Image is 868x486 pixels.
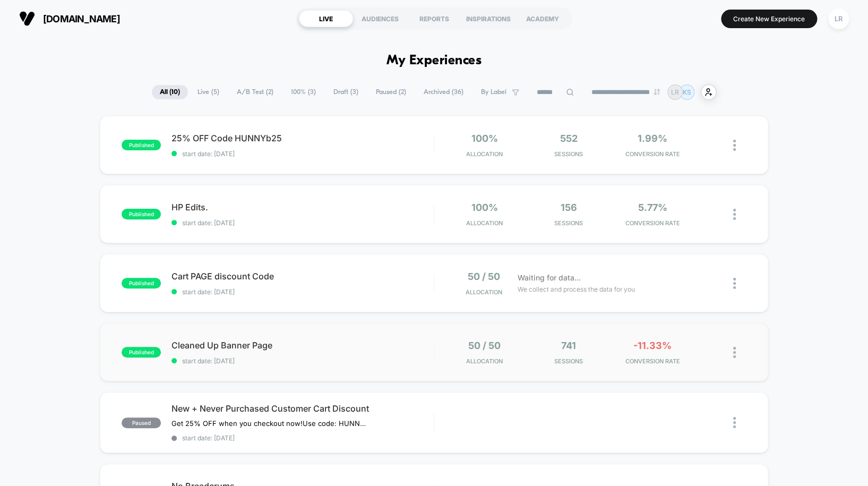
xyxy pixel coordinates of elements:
span: Paused ( 2 ) [368,85,414,99]
span: 552 [560,133,577,144]
h1: My Experiences [386,53,482,69]
div: AUDIENCES [353,10,407,27]
div: REPORTS [407,10,461,27]
img: close [733,278,736,289]
span: Get 25% OFF when you checkout now!Use code: HUNNYB25 [171,419,368,428]
button: LR [825,8,852,30]
span: start date: [DATE] [171,357,434,365]
span: paused [122,417,161,428]
button: [DOMAIN_NAME] [16,10,123,27]
img: close [733,417,736,428]
span: 1.99% [638,133,667,144]
span: Allocation [466,219,503,227]
div: LIVE [299,10,353,27]
span: Draft ( 3 ) [325,85,366,99]
span: Cleaned Up Banner Page [171,340,434,351]
span: 741 [561,340,576,351]
span: 25% OFF Code HUNNYb25 [171,133,434,143]
div: INSPIRATIONS [461,10,515,27]
span: Sessions [529,219,608,227]
img: Visually logo [19,11,35,27]
div: ACADEMY [515,10,570,27]
img: close [733,347,736,358]
span: Live ( 5 ) [190,85,227,99]
span: HP Edits. [171,202,434,212]
span: CONVERSION RATE [613,357,692,365]
span: A/B Test ( 2 ) [229,85,281,99]
span: -11.33% [633,340,672,351]
span: start date: [DATE] [171,219,434,227]
span: 156 [560,202,577,213]
span: Archived ( 36 ) [416,85,471,99]
span: 5.77% [638,202,667,213]
span: CONVERSION RATE [613,219,692,227]
span: Waiting for data... [517,272,580,284]
div: LR [828,8,849,29]
span: Allocation [466,150,503,158]
span: [DOMAIN_NAME] [43,13,120,24]
span: published [122,140,161,150]
span: 100% [471,202,497,213]
p: LR [671,88,679,96]
span: 50 / 50 [468,271,500,282]
span: Allocation [466,288,502,296]
span: 50 / 50 [468,340,501,351]
span: CONVERSION RATE [613,150,692,158]
span: 100% ( 3 ) [283,85,324,99]
img: close [733,209,736,220]
span: Sessions [529,150,608,158]
img: close [733,140,736,151]
span: We collect and process the data for you [517,284,634,294]
span: start date: [DATE] [171,434,434,442]
span: Sessions [529,357,608,365]
span: 100% [471,133,497,144]
span: New + Never Purchased Customer Cart Discount [171,403,434,414]
span: published [122,209,161,219]
span: published [122,347,161,357]
span: published [122,278,161,288]
span: By Label [481,88,506,96]
span: Allocation [466,357,503,365]
span: Cart PAGE discount Code [171,271,434,282]
span: All ( 10 ) [152,85,188,99]
button: Create New Experience [721,10,817,28]
span: start date: [DATE] [171,288,434,296]
img: end [654,89,660,95]
p: KS [683,88,691,96]
span: start date: [DATE] [171,150,434,158]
